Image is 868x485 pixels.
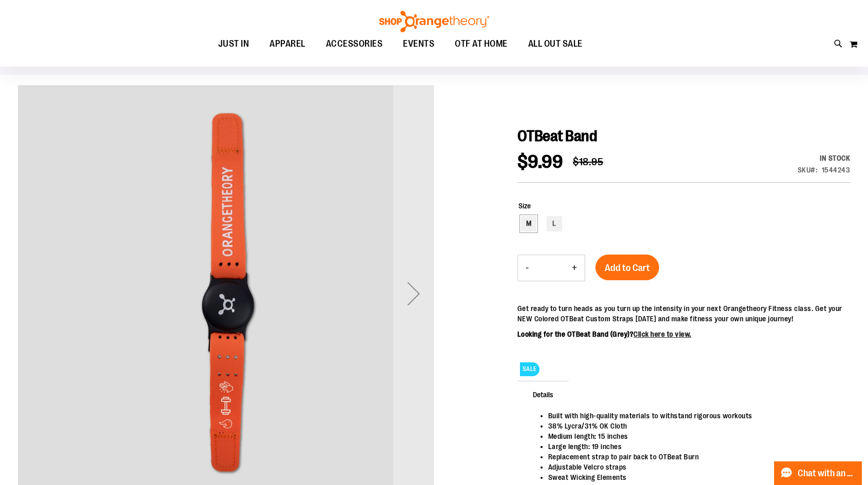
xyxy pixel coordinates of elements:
[798,469,856,478] span: Chat with an Expert
[605,262,650,274] span: Add to Cart
[548,472,840,482] li: Sweat Wicking Elements
[564,255,585,281] button: Increase product quantity
[517,381,569,408] span: Details
[774,461,862,485] button: Chat with an Expert
[378,11,491,32] img: Shop Orangetheory
[595,255,659,280] button: Add to Cart
[547,216,562,231] div: L
[633,330,691,338] a: Click here to view.
[548,411,840,421] li: Built with high-quality materials to withstand rigorous workouts
[518,202,531,210] span: Size
[798,153,851,163] div: In stock
[455,32,508,55] span: OTF AT HOME
[517,151,563,172] span: $9.99
[326,32,383,55] span: ACCESSORIES
[798,166,818,174] strong: SKU
[269,32,305,55] span: APPAREL
[520,362,539,376] span: SALE
[517,303,850,324] p: Get ready to turn heads as you turn up the intensity in your next Orangetheory Fitness class. Get...
[548,431,840,441] li: Medium length: 15 inches
[548,452,840,462] li: Replacement strap to pair back to OTBeat Burn
[403,32,434,55] span: EVENTS
[822,165,851,175] div: 1544243
[517,127,597,145] span: OTBeat Band
[218,32,249,55] span: JUST IN
[548,462,840,472] li: Adjustable Velcro straps
[798,153,851,163] div: Availability
[517,330,691,338] b: Looking for the OTBeat Band (Grey)?
[548,421,840,431] li: 38% Lycra/31% OK Cloth
[536,256,564,280] input: Product quantity
[518,255,536,281] button: Decrease product quantity
[548,441,840,452] li: Large length: 19 inches
[573,156,603,168] span: $18.95
[528,32,583,55] span: ALL OUT SALE
[521,216,536,231] div: M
